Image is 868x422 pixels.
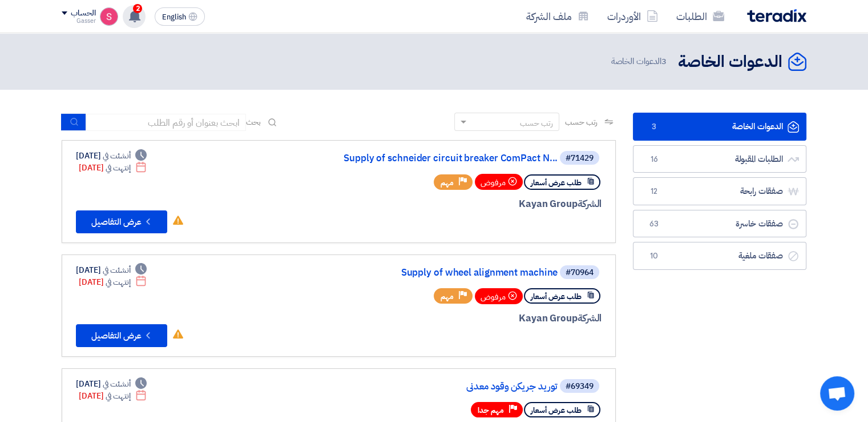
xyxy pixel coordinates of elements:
a: صفقات خاسرة63 [633,210,806,238]
img: unnamed_1748516558010.png [100,7,118,26]
span: 10 [647,250,661,262]
div: [DATE] [76,150,147,162]
span: 63 [647,218,661,230]
a: الأوردرات [598,3,667,30]
div: #69349 [566,383,594,391]
a: ملف الشركة [517,3,598,30]
span: طلب عرض أسعار [531,291,582,302]
span: إنتهت في [106,390,130,402]
div: رتب حسب [520,117,553,129]
a: صفقات رابحة12 [633,177,806,205]
div: الحساب [71,9,95,18]
span: أنشئت في [103,378,130,390]
div: [DATE] [79,390,147,402]
span: English [162,13,186,21]
span: أنشئت في [103,264,130,276]
img: Teradix logo [747,9,806,22]
span: إنتهت في [106,276,130,288]
a: الدعوات الخاصة3 [633,113,806,141]
h2: الدعوات الخاصة [678,51,782,73]
span: الشركة [578,311,602,325]
input: ابحث بعنوان أو رقم الطلب [86,114,246,131]
span: طلب عرض أسعار [531,177,582,188]
div: #70964 [566,269,594,277]
div: [DATE] [76,264,147,276]
div: Kayan Group [327,197,601,212]
span: مهم [441,291,454,302]
button: عرض التفاصيل [76,324,167,347]
div: مرفوض [475,288,523,304]
a: Supply of wheel alignment machine [329,268,558,278]
a: الطلبات المقبولة16 [633,145,806,173]
button: عرض التفاصيل [76,210,167,233]
span: 2 [133,4,142,13]
a: Supply of schneider circuit breaker ComPact N... [329,153,558,164]
div: مرفوض [475,174,523,190]
div: Kayan Group [327,311,601,326]
span: أنشئت في [103,150,130,162]
a: الطلبات [667,3,733,30]
span: الدعوات الخاصة [611,55,669,68]
div: Gasser [62,18,95,24]
button: English [155,7,205,26]
div: [DATE] [76,378,147,390]
div: #71429 [566,154,594,162]
span: 3 [647,121,661,133]
span: مهم جدا [478,405,504,416]
span: 3 [661,55,667,67]
span: مهم [441,177,454,188]
a: صفقات ملغية10 [633,242,806,270]
span: 12 [647,186,661,197]
span: الشركة [578,197,602,211]
div: Open chat [820,376,854,411]
div: [DATE] [79,162,147,174]
span: طلب عرض أسعار [531,405,582,416]
span: إنتهت في [106,162,130,174]
span: بحث [246,116,261,128]
a: توريد جريكن وقود معدني [329,381,558,392]
span: 16 [647,154,661,165]
span: رتب حسب [565,116,597,128]
div: [DATE] [79,276,147,288]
